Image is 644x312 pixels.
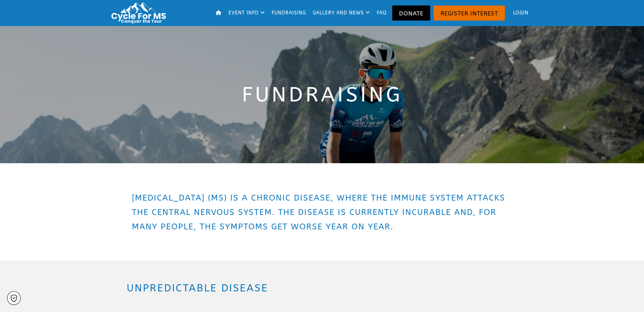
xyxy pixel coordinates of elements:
a: Cookie settings [7,291,21,305]
span: [MEDICAL_DATA] (MS) IS A CHRONIC DISEASE, WHERE THE IMMUNE SYSTEM ATTACKS THE CENTRAL NERVOUS SYS... [132,193,505,231]
a: Donate [392,5,430,21]
a: Login [507,2,531,24]
a: Register Interest [434,5,505,21]
img: Cycle for MS: Conquer the Tour [109,1,171,25]
span: Fundraising [242,83,402,107]
span: Unpredictable disease [127,282,268,294]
